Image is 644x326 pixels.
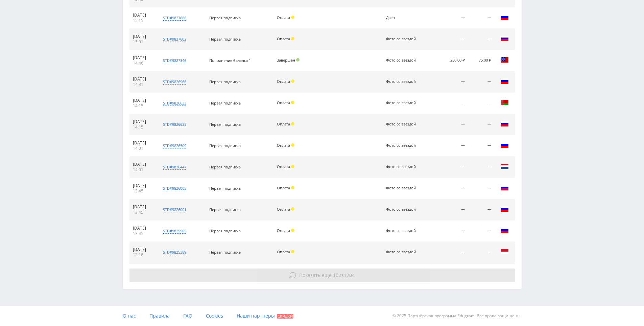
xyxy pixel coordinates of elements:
div: [DATE] [133,98,153,103]
td: — [432,199,468,220]
a: Наши партнеры Скидки [237,306,293,326]
div: [DATE] [133,183,153,188]
div: [DATE] [133,247,153,252]
img: rus.png [501,120,509,128]
span: Холд [291,229,294,232]
span: Завершён [277,57,295,63]
td: 75,00 ₽ [468,50,495,71]
td: — [468,157,495,178]
img: rus.png [501,34,509,43]
img: rus.png [501,13,509,21]
div: Фото со звездой [386,207,416,212]
div: 14:15 [133,103,153,109]
span: Первая подписка [209,228,241,233]
div: std#9827686 [163,15,186,21]
img: rus.png [501,205,509,213]
div: 14:15 [133,124,153,130]
span: FAQ [183,312,192,319]
div: std#9826005 [163,186,186,191]
span: Cookies [206,312,223,319]
div: [DATE] [133,13,153,18]
span: Холд [291,186,294,189]
span: Холд [291,143,294,147]
td: — [432,93,468,114]
span: Холд [291,207,294,211]
div: Фото со звездой [386,37,416,41]
div: 14:46 [133,61,153,66]
td: — [468,242,495,263]
span: Первая подписка [209,37,241,42]
span: Оплата [277,121,290,126]
span: Холд [291,16,294,19]
td: — [432,135,468,157]
div: std#9826509 [163,143,186,148]
td: — [468,178,495,199]
span: Первая подписка [209,100,241,106]
img: rus.png [501,141,509,149]
span: Оплата [277,143,290,148]
span: Скидки [277,314,293,319]
div: © 2025 Партнёрская программа Edugram. Все права защищены. [325,306,521,326]
td: — [468,93,495,114]
div: 14:01 [133,167,153,172]
span: Первая подписка [209,122,241,127]
td: — [432,71,468,93]
span: Подтвержден [296,58,300,62]
span: Холд [291,79,294,83]
img: idn.png [501,248,509,256]
span: Первая подписка [209,250,241,255]
span: Первая подписка [209,143,241,148]
td: — [468,7,495,29]
span: Холд [291,37,294,40]
div: [DATE] [133,226,153,231]
td: — [468,199,495,220]
div: [DATE] [133,204,153,210]
div: 13:45 [133,188,153,194]
span: Первая подписка [209,79,241,84]
div: Фото со звездой [386,101,416,105]
div: 15:15 [133,18,153,23]
span: Оплата [277,228,290,233]
div: 13:45 [133,231,153,236]
td: — [468,220,495,242]
a: FAQ [183,306,192,326]
td: — [468,71,495,93]
div: 14:31 [133,82,153,87]
span: Первая подписка [209,186,241,191]
span: Холд [291,165,294,168]
div: [DATE] [133,34,153,39]
div: [DATE] [133,76,153,82]
td: — [468,29,495,50]
span: Оплата [277,164,290,169]
div: 13:16 [133,252,153,258]
span: Правила [149,312,170,319]
div: 13:45 [133,210,153,215]
span: из [299,272,355,278]
div: Фото со звездой [386,58,416,63]
div: std#9826447 [163,164,186,170]
a: О нас [123,306,136,326]
div: std#9825965 [163,228,186,234]
a: Cookies [206,306,223,326]
img: rus.png [501,184,509,192]
img: rus.png [501,226,509,234]
span: Оплата [277,100,290,105]
button: Показать ещё 10из1204 [129,269,515,282]
td: — [432,178,468,199]
span: Первая подписка [209,164,241,169]
div: Дзен [386,16,416,20]
span: 1204 [344,272,355,278]
div: std#9826001 [163,207,186,212]
div: 15:01 [133,39,153,45]
span: Оплата [277,36,290,41]
span: Первая подписка [209,15,241,20]
div: Фото со звездой [386,79,416,84]
div: std#9827602 [163,37,186,42]
td: — [432,29,468,50]
td: — [432,114,468,135]
div: Фото со звездой [386,229,416,233]
div: std#9826966 [163,79,186,85]
div: Фото со звездой [386,122,416,126]
span: Показать ещё [299,272,332,278]
span: Холд [291,250,294,253]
